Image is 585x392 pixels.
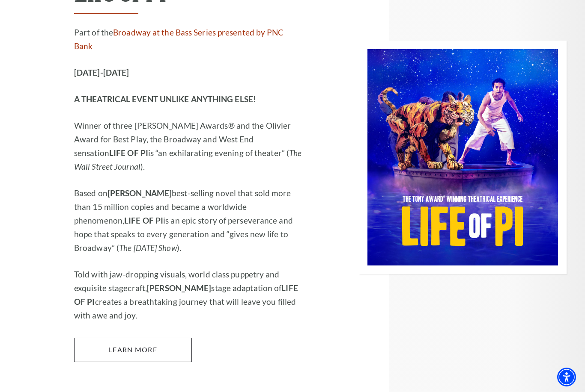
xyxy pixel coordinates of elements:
a: Learn More Life of Pi [74,338,192,362]
div: Accessibility Menu [557,368,576,386]
strong: LIFE OF PI [124,215,163,225]
strong: LIFE OF PI [109,148,148,158]
p: Based on best-selling novel that sold more than 15 million copies and became a worldwide phenomen... [74,186,303,255]
p: Part of the [74,26,303,53]
strong: [PERSON_NAME] [147,283,211,293]
img: Performing Arts Fort Worth Presents [359,41,567,274]
strong: A THEATRICAL EVENT UNLIKE ANYTHING ELSE! [74,94,256,104]
strong: [PERSON_NAME] [107,188,172,198]
em: The [DATE] Show [119,243,177,253]
p: Winner of three [PERSON_NAME] Awards® and the Olivier Award for Best Play, the Broadway and West ... [74,119,303,174]
strong: [DATE]-[DATE] [74,68,129,77]
p: Told with jaw-dropping visuals, world class puppetry and exquisite stagecraft, stage adaptation o... [74,268,303,322]
a: Broadway at the Bass Series presented by PNC Bank [74,27,284,51]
